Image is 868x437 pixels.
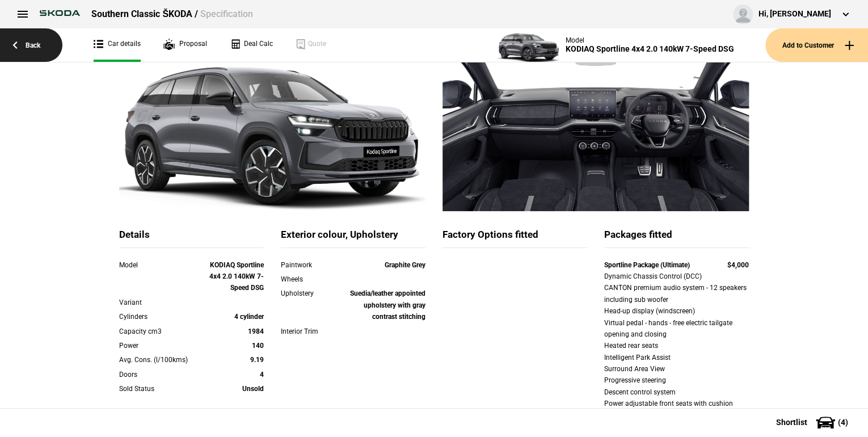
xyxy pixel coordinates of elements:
[281,288,339,299] div: Upholstery
[385,261,425,269] strong: Graphite Grey
[119,326,206,337] div: Capacity cm3
[776,418,807,426] span: Shortlist
[566,44,734,54] div: KODIAQ Sportline 4x4 2.0 140kW 7-Speed DSG
[119,228,264,248] div: Details
[727,261,749,269] strong: $4,000
[91,8,253,20] div: Southern Classic ŠKODA /
[604,271,749,432] div: Dynamic Chassis Control (DCC) CANTON premium audio system - 12 speakers including sub woofer Head...
[765,28,868,62] button: Add to Customer
[443,228,587,248] div: Factory Options fitted
[566,36,734,44] div: Model
[281,259,339,271] div: Paintwork
[119,354,206,365] div: Avg. Cons. (l/100kms)
[604,228,749,248] div: Packages fitted
[119,369,206,380] div: Doors
[281,274,339,285] div: Wheels
[281,228,425,248] div: Exterior colour, Upholstery
[242,385,264,393] strong: Unsold
[119,259,206,271] div: Model
[248,327,264,335] strong: 1984
[200,9,253,19] span: Specification
[119,383,206,394] div: Sold Status
[34,5,86,22] img: skoda.png
[759,408,868,436] button: Shortlist(4)
[250,356,264,364] strong: 9.19
[759,9,831,20] div: Hi, [PERSON_NAME]
[94,28,141,62] a: Car details
[350,289,425,321] strong: Suedia/leather appointed upholstery with gray contrast stitching
[252,342,264,350] strong: 140
[604,261,690,269] strong: Sportline Package (Ultimate)
[119,297,206,308] div: Variant
[234,313,264,321] strong: 4 cylinder
[260,371,264,379] strong: 4
[209,261,264,292] strong: KODIAQ Sportline 4x4 2.0 140kW 7-Speed DSG
[230,28,273,62] a: Deal Calc
[119,311,206,322] div: Cylinders
[119,340,206,351] div: Power
[838,418,848,426] span: ( 4 )
[163,28,207,62] a: Proposal
[281,326,339,337] div: Interior Trim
